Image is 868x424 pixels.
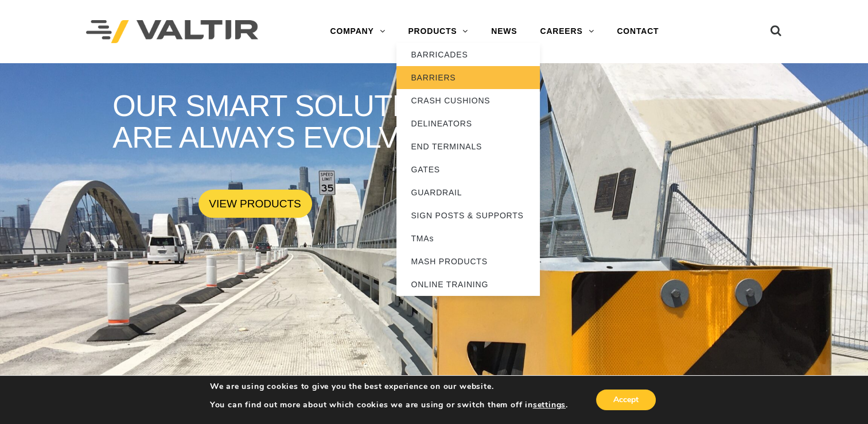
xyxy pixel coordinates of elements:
a: DELINEATORS [396,112,540,135]
a: MASH PRODUCTS [396,250,540,273]
a: VIEW PRODUCTS [198,190,312,218]
a: ONLINE TRAINING [396,273,540,296]
button: settings [533,400,566,410]
a: GATES [396,158,540,181]
a: SIGN POSTS & SUPPORTS [396,204,540,227]
a: CAREERS [528,20,605,43]
a: BARRIERS [396,66,540,89]
a: CONTACT [605,20,670,43]
a: TMAs [396,227,540,250]
a: NEWS [480,20,528,43]
p: You can find out more about which cookies we are using or switch them off in . [210,400,568,410]
a: BARRICADES [396,43,540,66]
a: CRASH CUSHIONS [396,89,540,112]
a: COMPANY [318,20,396,43]
p: We are using cookies to give you the best experience on our website. [210,381,568,392]
a: END TERMINALS [396,135,540,158]
img: Valtir [86,20,258,44]
a: GUARDRAIL [396,181,540,204]
rs-layer: OUR SMART SOLUTIONS ARE ALWAYS EVOLVING. [112,90,495,155]
button: Accept [596,390,656,410]
a: PRODUCTS [396,20,480,43]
